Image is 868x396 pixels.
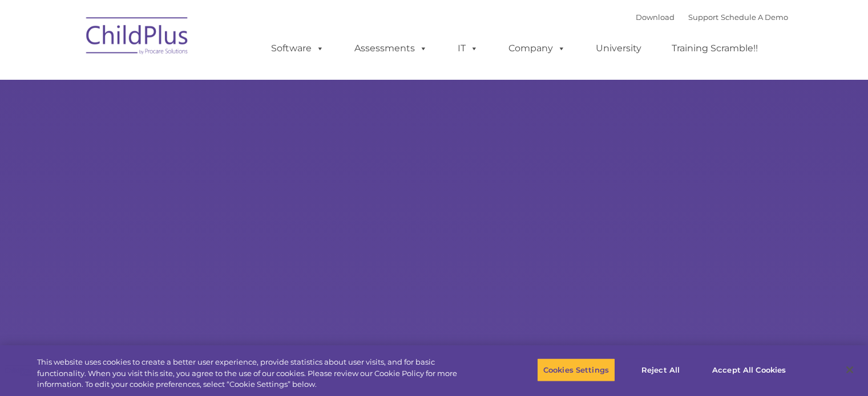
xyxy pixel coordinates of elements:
[721,13,788,22] a: Schedule A Demo
[625,358,696,382] button: Reject All
[80,9,195,66] img: ChildPlus by Procare Solutions
[636,13,675,22] a: Download
[688,13,718,22] a: Support
[837,357,862,382] button: Close
[537,358,615,382] button: Cookies Settings
[343,37,439,60] a: Assessments
[446,37,490,60] a: IT
[497,37,577,60] a: Company
[706,358,792,382] button: Accept All Cookies
[584,37,653,60] a: University
[260,37,336,60] a: Software
[37,357,478,390] div: This website uses cookies to create a better user experience, provide statistics about user visit...
[660,37,769,60] a: Training Scramble!!
[636,13,788,22] font: |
